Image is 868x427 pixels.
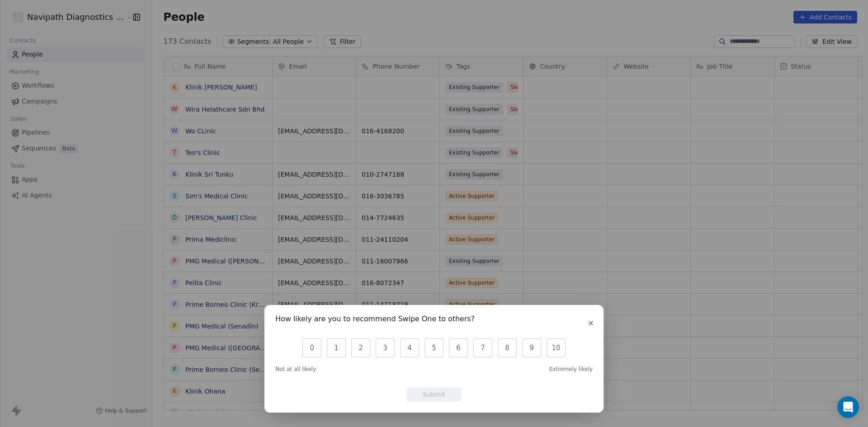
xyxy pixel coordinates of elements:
button: 10 [547,338,566,357]
span: Extremely likely [549,366,593,373]
h1: How likely are you to recommend Swipe One to others? [275,316,475,325]
button: 0 [302,338,321,357]
button: 1 [327,338,346,357]
button: 6 [449,338,468,357]
button: 8 [498,338,517,357]
button: Submit [407,387,461,402]
button: 3 [376,338,395,357]
button: 4 [400,338,419,357]
span: Not at all likely [275,366,316,373]
button: 9 [522,338,541,357]
button: 2 [351,338,370,357]
button: 5 [425,338,443,357]
button: 7 [473,338,492,357]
